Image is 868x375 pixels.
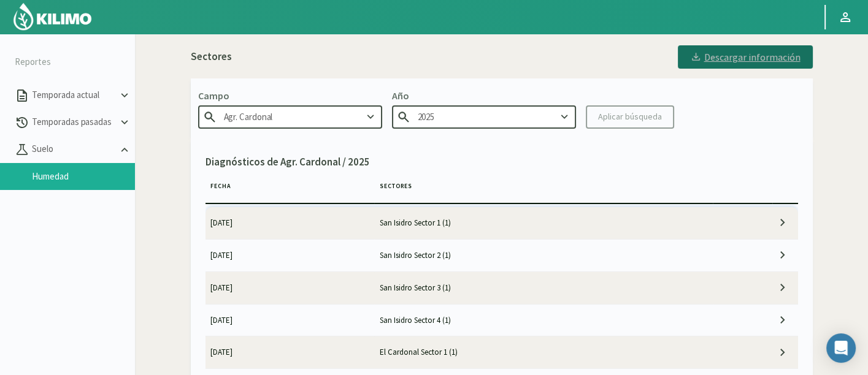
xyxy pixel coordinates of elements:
td: [DATE] [205,304,375,336]
td: San Isidro Sector 4 (1) [374,304,713,336]
p: Sectores [191,49,232,65]
input: Escribe para buscar [198,105,382,128]
p: Temporadas pasadas [29,115,118,129]
td: [DATE] [205,207,375,239]
td: San Isidro Sector 3 (1) [374,271,713,303]
p: Campo [198,88,382,103]
td: San Isidro Sector 1 (1) [374,207,713,239]
p: Diagnósticos de Agr. Cardonal / 2025 [205,154,798,170]
td: [DATE] [205,336,375,368]
td: El Cardonal Sector 1 (1) [374,336,713,368]
img: Kilimo [12,2,93,31]
button: Descargar información [678,45,813,69]
th: Fecha [205,176,375,203]
div: Descargar información [690,51,801,63]
td: San Isidro Sector 2 (1) [374,239,713,271]
div: Open Intercom Messenger [826,333,856,363]
th: Sectores [374,176,713,203]
p: Temporada actual [29,88,118,102]
input: Escribe para buscar [392,105,576,128]
td: [DATE] [205,239,375,271]
a: Humedad [32,171,135,182]
p: Año [392,88,576,103]
p: Suelo [29,142,118,156]
td: [DATE] [205,271,375,303]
